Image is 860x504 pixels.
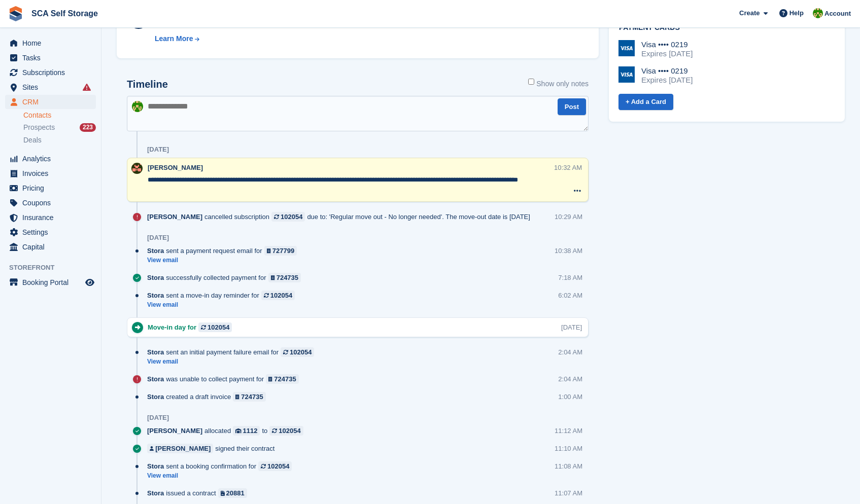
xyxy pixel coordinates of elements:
span: Prospects [23,123,55,132]
div: Visa •••• 0219 [641,40,693,49]
div: 724735 [241,392,263,402]
div: 1112 [243,426,258,436]
a: Preview store [84,276,96,289]
input: Show only notes [528,79,534,85]
span: Stora [147,488,164,498]
div: created a draft invoice [147,392,271,402]
a: Deals [23,135,96,146]
span: Settings [22,225,83,239]
a: menu [5,240,96,254]
span: Storefront [9,263,101,273]
a: View email [147,256,302,265]
a: Prospects 223 [23,122,96,133]
span: Account [824,9,851,19]
span: Stora [147,374,164,384]
a: menu [5,181,96,195]
div: 11:08 AM [555,461,582,471]
a: 102054 [198,322,232,332]
span: Help [789,8,804,18]
span: Home [22,36,83,50]
div: 102054 [279,426,300,436]
h2: Timeline [127,79,168,90]
a: menu [5,51,96,65]
div: successfully collected payment for [147,273,306,282]
div: [DATE] [561,322,582,332]
a: Contacts [23,111,96,120]
div: was unable to collect payment for [147,374,304,384]
div: 2:04 AM [558,374,582,384]
a: 102054 [258,461,292,471]
span: Stora [147,347,164,357]
span: [PERSON_NAME] [147,426,202,436]
span: Stora [147,392,164,402]
div: 2:04 AM [558,347,582,357]
a: menu [5,225,96,239]
div: 6:02 AM [558,291,582,300]
div: 727799 [272,246,294,256]
div: Expires [DATE] [641,49,693,58]
span: Booking Portal [22,275,83,290]
span: [PERSON_NAME] [148,164,203,171]
i: Smart entry sync failures have occurred [83,83,91,91]
a: 102054 [271,212,305,222]
h2: Payment cards [619,24,835,32]
img: Sarah Race [131,163,143,174]
a: menu [5,36,96,50]
div: cancelled subscription due to: 'Regular move out - No longer needed'. The move-out date is [DATE] [147,212,535,222]
span: Stora [147,246,164,256]
div: sent a move-in day reminder for [147,291,300,300]
a: 1112 [233,426,260,436]
div: 11:07 AM [555,488,582,498]
div: [PERSON_NAME] [155,444,211,453]
div: 7:18 AM [558,273,582,282]
div: sent a payment request email for [147,246,302,256]
a: 724735 [266,374,299,384]
div: [DATE] [147,234,169,242]
span: [PERSON_NAME] [147,212,202,222]
a: menu [5,275,96,290]
div: Visa •••• 0219 [641,66,693,76]
a: 724735 [233,392,266,402]
a: 724735 [268,273,301,282]
a: 102054 [281,347,314,357]
img: Visa Logo [618,66,635,83]
a: [PERSON_NAME] [147,444,213,453]
span: Tasks [22,51,83,65]
div: 20881 [226,488,245,498]
div: Learn More [155,33,193,44]
div: 724735 [274,374,296,384]
a: menu [5,152,96,166]
div: 102054 [208,322,229,332]
div: 11:10 AM [555,444,582,453]
div: 724735 [277,273,298,282]
span: Coupons [22,196,83,210]
div: signed their contract [147,444,280,453]
div: 102054 [290,347,312,357]
span: Analytics [22,152,83,166]
a: View email [147,472,297,480]
div: sent a booking confirmation for [147,461,297,471]
a: menu [5,80,96,94]
div: 223 [80,123,96,132]
a: 102054 [261,291,295,300]
div: 102054 [267,461,289,471]
a: SCA Self Storage [27,5,102,22]
span: Stora [147,291,164,300]
button: Post [558,98,586,115]
a: 727799 [264,246,297,256]
div: [DATE] [147,146,169,154]
span: Create [739,8,760,18]
img: Sam Chapman [132,101,143,112]
div: 10:38 AM [555,246,582,256]
span: CRM [22,95,83,109]
label: Show only notes [528,79,589,89]
a: + Add a Card [618,94,673,111]
div: issued a contract [147,488,252,498]
div: Move-in day for [148,322,237,332]
span: Invoices [22,166,83,181]
img: Visa Logo [618,40,635,56]
span: Subscriptions [22,65,83,80]
span: Pricing [22,181,83,195]
img: stora-icon-8386f47178a22dfd0bd8f6a31ec36ba5ce8667c1dd55bd0f319d3a0aa187defe.svg [8,6,23,21]
img: Sam Chapman [813,8,823,18]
